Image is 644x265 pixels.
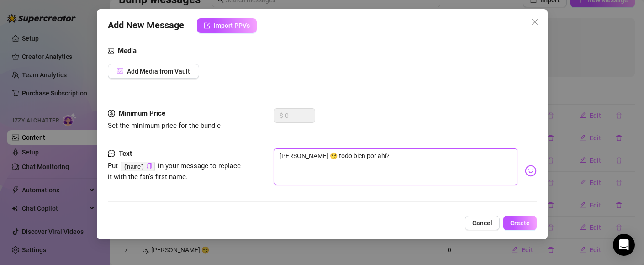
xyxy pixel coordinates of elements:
[146,163,152,170] button: Click to Copy
[146,163,152,169] span: copy
[528,15,542,29] button: Close
[613,234,635,256] div: Open Intercom Messenger
[108,108,115,119] span: dollar
[108,162,241,181] span: Put in your message to replace it with the fan's first name.
[108,18,184,33] span: Add New Message
[528,18,542,26] span: Close
[108,148,115,159] span: message
[503,216,537,230] button: Create
[525,165,537,177] img: svg%3e
[472,219,492,227] span: Cancel
[127,68,190,75] span: Add Media from Vault
[117,68,123,74] span: picture
[204,22,210,29] span: import
[531,18,538,26] span: close
[510,219,530,227] span: Create
[108,122,221,130] span: Set the minimum price for the bundle
[118,47,137,55] strong: Media
[119,109,165,117] strong: Minimum Price
[274,148,517,185] textarea: [PERSON_NAME] 😏 todo bien por ahí?
[108,64,199,79] button: Add Media from Vault
[197,18,257,33] button: Import PPVs
[121,162,155,171] code: {name}
[119,149,132,158] strong: Text
[108,46,114,57] span: picture
[465,216,500,230] button: Cancel
[214,22,250,29] span: Import PPVs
